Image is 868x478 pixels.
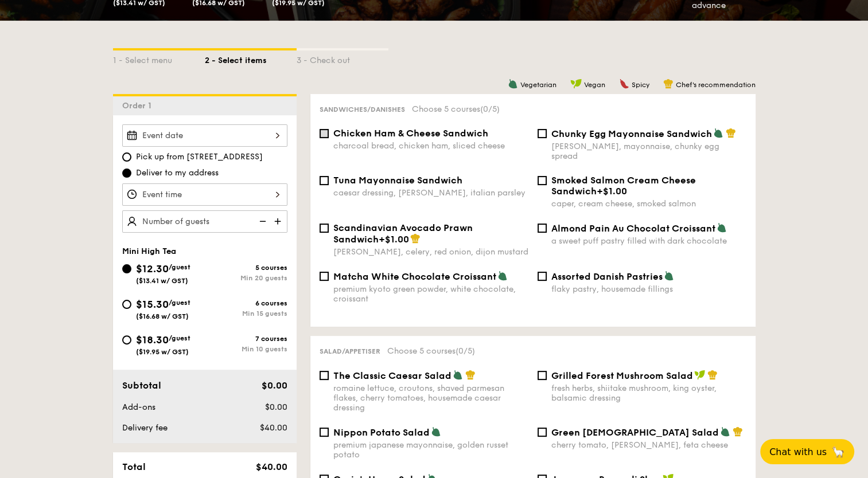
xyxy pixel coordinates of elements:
[122,264,131,273] input: $12.30/guest($13.41 w/ GST)5 coursesMin 20 guests
[320,129,329,138] input: Chicken Ham & Cheese Sandwichcharcoal bread, chicken ham, sliced cheese
[136,334,169,346] span: $18.30
[122,402,155,412] span: Add-ons
[412,104,500,114] span: Choose 5 courses
[136,167,219,179] span: Deliver to my address
[320,371,329,380] input: The Classic Caesar Saladromaine lettuce, croutons, shaved parmesan flakes, cherry tomatoes, house...
[465,370,476,380] img: icon-chef-hat.a58ddaea.svg
[333,175,462,186] span: Tuna Mayonnaise Sandwich
[694,370,706,380] img: icon-vegan.f8ff3823.svg
[205,309,287,318] div: Min 15 guests
[551,383,746,403] div: fresh herbs, shiitake mushroom, king oyster, balsamic dressing
[205,274,287,282] div: Min 20 guests
[136,262,169,275] span: $12.30
[538,176,547,185] input: Smoked Salmon Cream Cheese Sandwich+$1.00caper, cream cheese, smoked salmon
[551,199,746,209] div: caper, cream cheese, smoked salmon
[320,272,329,281] input: Matcha White Chocolate Croissantpremium kyoto green powder, white chocolate, croissant
[136,348,189,356] span: ($19.95 w/ GST)
[713,128,723,138] img: icon-vegetarian.fe4039eb.svg
[122,169,131,178] input: Deliver to my address
[664,271,674,281] img: icon-vegetarian.fe4039eb.svg
[136,277,188,285] span: ($13.41 w/ GST)
[205,345,287,353] div: Min 10 guests
[205,299,287,307] div: 6 courses
[387,346,475,356] span: Choose 5 courses
[551,223,715,234] span: Almond Pain Au Chocolat Croissant
[270,210,287,232] img: icon-add.58712e84.svg
[538,224,547,233] input: Almond Pain Au Chocolat Croissanta sweet puff pastry filled with dark chocolate
[136,298,169,311] span: $15.30
[169,334,190,342] span: /guest
[333,383,528,413] div: romaine lettuce, croutons, shaved parmesan flakes, cherry tomatoes, housemade caesar dressing
[205,335,287,343] div: 7 courses
[169,263,190,271] span: /guest
[333,141,528,151] div: charcoal bread, chicken ham, sliced cheese
[253,210,270,232] img: icon-reduce.1d2dbef1.svg
[320,347,380,355] span: Salad/Appetiser
[551,284,746,294] div: flaky pastry, housemade fillings
[122,423,168,433] span: Delivery fee
[122,124,287,147] input: Event date
[453,370,463,380] img: icon-vegetarian.fe4039eb.svg
[122,246,176,256] span: Mini High Tea
[205,264,287,272] div: 5 courses
[122,183,287,206] input: Event time
[720,426,730,437] img: icon-vegetarian.fe4039eb.svg
[831,445,845,459] span: 🦙
[707,370,718,380] img: icon-chef-hat.a58ddaea.svg
[632,81,649,89] span: Spicy
[320,428,329,437] input: Nippon Potato Saladpremium japanese mayonnaise, golden russet potato
[538,272,547,281] input: Assorted Danish Pastriesflaky pastry, housemade fillings
[333,188,528,198] div: caesar dressing, [PERSON_NAME], italian parsley
[320,224,329,233] input: Scandinavian Avocado Prawn Sandwich+$1.00[PERSON_NAME], celery, red onion, dijon mustard
[320,105,405,113] span: Sandwiches/Danishes
[261,380,287,391] span: $0.00
[333,284,528,304] div: premium kyoto green powder, white chocolate, croissant
[333,440,528,460] div: premium japanese mayonnaise, golden russet potato
[538,371,547,380] input: Grilled Forest Mushroom Saladfresh herbs, shiitake mushroom, king oyster, balsamic dressing
[136,151,263,163] span: Pick up from [STREET_ADDRESS]
[113,50,205,66] div: 1 - Select menu
[255,461,287,472] span: $40.00
[259,423,287,433] span: $40.00
[122,461,146,472] span: Total
[333,222,473,245] span: Scandinavian Avocado Prawn Sandwich
[551,128,712,139] span: Chunky Egg Mayonnaise Sandwich
[551,236,746,246] div: a sweet puff pastry filled with dark chocolate
[551,427,719,438] span: Green [DEMOGRAPHIC_DATA] Salad
[538,129,547,138] input: Chunky Egg Mayonnaise Sandwich[PERSON_NAME], mayonnaise, chunky egg spread
[205,50,297,66] div: 2 - Select items
[122,300,131,309] input: $15.30/guest($16.68 w/ GST)6 coursesMin 15 guests
[570,79,582,89] img: icon-vegan.f8ff3823.svg
[551,175,696,197] span: Smoked Salmon Cream Cheese Sandwich
[122,380,161,391] span: Subtotal
[122,335,131,344] input: $18.30/guest($19.95 w/ GST)7 coursesMin 10 guests
[297,50,388,66] div: 3 - Check out
[597,186,627,197] span: +$1.00
[333,271,496,282] span: Matcha White Chocolate Croissant
[333,427,430,438] span: Nippon Potato Salad
[264,402,287,412] span: $0.00
[480,104,500,114] span: (0/5)
[551,370,693,381] span: Grilled Forest Mushroom Salad
[508,79,518,89] img: icon-vegetarian.fe4039eb.svg
[551,440,746,450] div: cherry tomato, [PERSON_NAME], feta cheese
[497,271,508,281] img: icon-vegetarian.fe4039eb.svg
[333,128,488,139] span: Chicken Ham & Cheese Sandwich
[760,439,854,464] button: Chat with us🦙
[379,234,409,245] span: +$1.00
[538,428,547,437] input: Green [DEMOGRAPHIC_DATA] Saladcherry tomato, [PERSON_NAME], feta cheese
[551,142,746,161] div: [PERSON_NAME], mayonnaise, chunky egg spread
[769,446,827,457] span: Chat with us
[456,346,475,356] span: (0/5)
[551,271,663,282] span: Assorted Danish Pastries
[726,128,736,138] img: icon-chef-hat.a58ddaea.svg
[619,79,629,89] img: icon-spicy.37a8142b.svg
[122,101,156,111] span: Order 1
[122,210,287,233] input: Number of guests
[663,79,674,89] img: icon-chef-hat.a58ddaea.svg
[169,299,190,307] span: /guest
[717,222,727,233] img: icon-vegetarian.fe4039eb.svg
[410,233,421,244] img: icon-chef-hat.a58ddaea.svg
[676,81,756,89] span: Chef's recommendation
[122,152,131,162] input: Pick up from [STREET_ADDRESS]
